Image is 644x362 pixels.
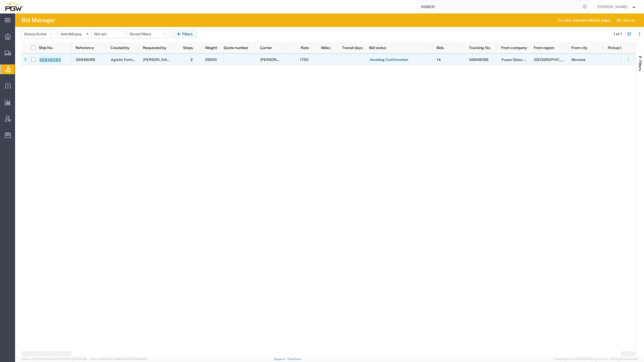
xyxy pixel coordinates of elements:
[111,57,148,62] span: Agistix Form Services
[260,46,272,50] span: Carrier
[205,57,217,62] span: 39000
[469,46,491,50] span: Tracking No.
[572,57,586,62] span: Moraine
[22,13,55,27] h4: Bid Manager
[614,31,623,37] div: 1 of 1
[143,46,166,50] span: Requested by
[608,46,634,50] span: Pickup location
[58,30,92,38] input: Not set
[92,30,125,38] input: Not set
[199,46,217,50] span: Weight
[571,46,587,50] span: From city
[437,46,444,50] span: Bids
[36,32,47,36] span: Active
[224,46,248,50] span: Quote number
[437,57,441,62] span: 14
[39,56,61,64] a: 56848089
[22,357,87,361] span: Server: 2025.19.0-192a4753216
[39,46,53,50] span: Ship No.
[287,46,309,50] span: Rate
[369,46,386,50] span: Bid status
[4,3,23,11] img: logo
[534,46,554,50] span: From region
[501,57,544,62] span: Fuyao Glass America Inc
[274,357,288,361] a: Support
[597,4,628,10] span: Ksenia Gushchina-Kerecz
[555,357,638,361] span: Copyright © [DATE]-[DATE] Agistix Inc., All Rights Reserved
[612,16,640,25] button: Ok, let's try
[288,357,301,361] a: Feedback
[534,57,572,62] span: North America
[597,4,637,10] button: [PERSON_NAME]
[76,57,95,62] span: 56848089
[469,57,489,62] span: 56848089
[143,57,174,62] span: John Kernich
[315,46,330,50] span: Miles
[75,46,94,50] span: Reference
[22,30,56,38] button: Status:Active
[638,60,642,71] span: Filters
[172,30,198,38] button: Filters
[191,57,193,62] span: 2
[110,46,129,50] span: Created by
[337,46,363,50] span: Transit days
[89,357,147,361] span: Client: 2025.19.0-7f44ea7
[178,46,193,50] span: Stops
[417,0,581,13] input: Search for shipment number, reference number
[501,46,527,50] span: From company
[558,18,610,23] span: Try new shipment details page
[127,30,170,38] button: Saved filters
[65,357,87,361] span: [DATE] 10:05:38
[300,57,309,62] span: 1750
[125,357,147,361] span: [DATE] 09:58:55
[260,57,337,62] span: Nolan Transportation Group, LLC
[369,56,408,64] a: Awaiting Confirmation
